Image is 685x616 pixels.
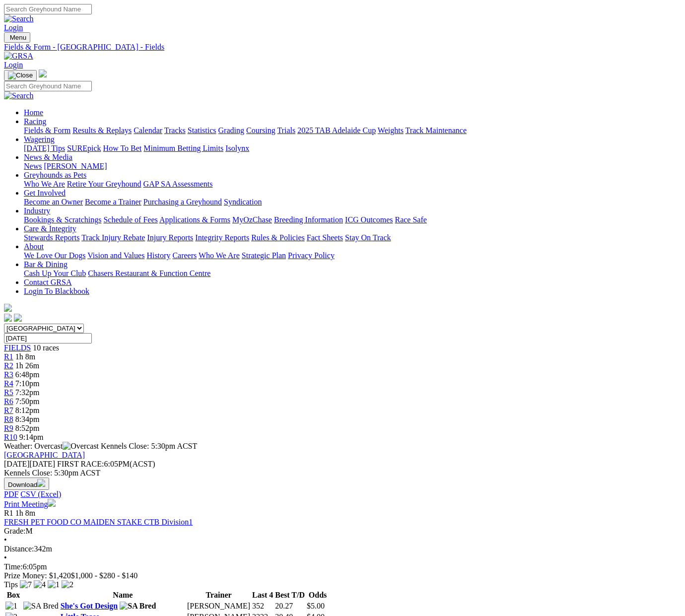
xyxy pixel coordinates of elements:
span: Time: [4,562,23,571]
img: Close [8,71,33,79]
th: Trainer [187,590,251,600]
span: Box [7,591,20,599]
a: Minimum Betting Limits [143,144,223,152]
div: Industry [24,215,681,224]
a: Login [4,61,23,69]
a: Calendar [134,126,162,135]
div: Care & Integrity [24,233,681,242]
span: Distance: [4,545,34,553]
a: Stay On Track [345,233,391,242]
a: Track Injury Rebate [81,233,145,242]
a: R3 [4,370,13,379]
a: About [24,242,44,251]
input: Search [4,4,92,14]
a: Retire Your Greyhound [67,180,141,188]
div: Prize Money: $1,420 [4,571,681,580]
img: 1 [5,602,17,611]
div: Greyhounds as Pets [24,180,681,189]
a: Schedule of Fees [103,215,157,224]
a: R8 [4,415,13,423]
a: Contact GRSA [24,278,71,286]
span: Menu [10,34,26,41]
span: Tips [4,580,18,589]
input: Select date [4,333,92,343]
a: Applications & Forms [159,215,230,224]
span: 7:10pm [15,379,40,388]
th: Odds [306,590,329,600]
div: M [4,527,681,536]
a: Track Maintenance [406,126,467,135]
div: 342m [4,545,681,553]
button: Toggle navigation [4,32,30,43]
span: 6:05PM(ACST) [57,460,155,468]
span: $1,000 - $280 - $140 [71,571,138,580]
a: CSV (Excel) [20,490,61,498]
span: $5.00 [307,602,325,610]
a: FRESH PET FOOD CO MAIDEN STAKE CTB Division1 [4,518,193,526]
th: Name [60,590,186,600]
a: R5 [4,388,13,397]
img: download.svg [37,479,45,487]
span: Weather: Overcast [4,442,101,450]
img: Search [4,14,34,23]
a: Race Safe [395,215,426,224]
a: Bar & Dining [24,260,68,269]
span: 9:14pm [19,433,44,441]
a: Bookings & Scratchings [24,215,101,224]
span: 6:48pm [15,370,40,379]
span: Kennels Close: 5:30pm ACST [101,442,197,450]
a: History [146,251,170,260]
span: • [4,536,7,544]
img: 7 [20,580,32,589]
span: 7:32pm [15,388,40,397]
span: R9 [4,424,13,432]
a: Stewards Reports [24,233,79,242]
img: printer.svg [48,499,56,507]
img: 2 [62,580,73,589]
a: R7 [4,406,13,414]
a: Weights [378,126,404,135]
a: Login To Blackbook [24,287,89,295]
img: GRSA [4,52,33,61]
img: Overcast [63,442,99,451]
a: Rules & Policies [251,233,305,242]
a: How To Bet [103,144,142,152]
button: Download [4,478,49,490]
span: 7:50pm [15,397,40,406]
a: Isolynx [225,144,249,152]
th: Best T/D [274,590,305,600]
div: Get Involved [24,198,681,206]
a: Integrity Reports [195,233,249,242]
a: Tracks [164,126,186,135]
a: Care & Integrity [24,224,76,233]
div: About [24,251,681,260]
a: Get Involved [24,189,66,197]
td: [PERSON_NAME] [187,601,251,611]
a: Results & Replays [72,126,132,135]
div: Bar & Dining [24,269,681,278]
a: R6 [4,397,13,406]
a: Home [24,108,43,117]
span: 8:34pm [15,415,40,423]
a: R10 [4,433,17,441]
a: GAP SA Assessments [143,180,213,188]
a: Who We Are [24,180,65,188]
a: Become an Owner [24,198,83,206]
img: SA Bred [23,602,59,611]
a: Breeding Information [274,215,343,224]
a: Industry [24,206,50,215]
a: Racing [24,117,46,126]
a: Trials [277,126,295,135]
a: Coursing [246,126,275,135]
a: MyOzChase [232,215,272,224]
a: Become a Trainer [85,198,141,206]
div: Wagering [24,144,681,153]
a: News [24,162,42,170]
img: Search [4,91,34,100]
